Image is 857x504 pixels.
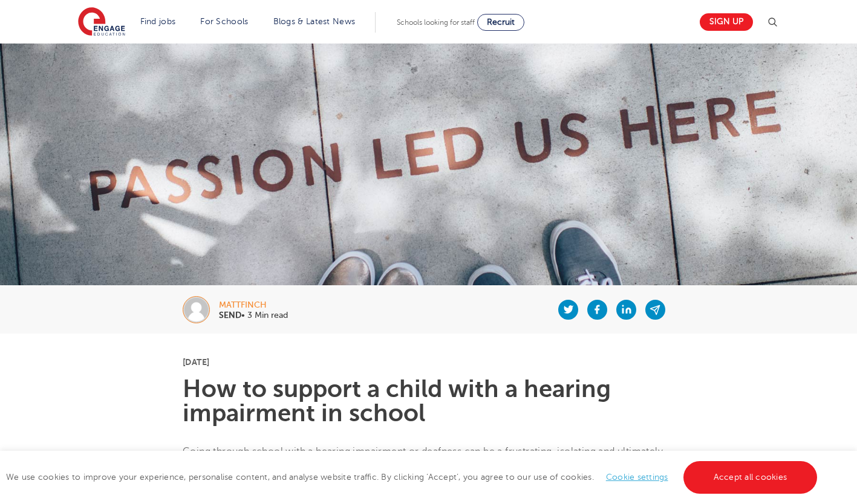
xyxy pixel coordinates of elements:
[487,18,515,27] span: Recruit
[477,14,524,31] a: Recruit
[200,17,248,26] a: For Schools
[219,311,288,320] p: • 3 Min read
[606,473,668,482] a: Cookie settings
[140,17,176,26] a: Find jobs
[273,17,356,26] a: Blogs & Latest News
[700,13,753,31] a: Sign up
[219,301,288,309] div: mattfinch
[6,473,820,482] span: We use cookies to improve your experience, personalise content, and analyse website traffic. By c...
[219,311,241,320] b: SEND
[397,18,475,27] span: Schools looking for staff
[78,7,125,37] img: Engage Education
[683,461,818,494] a: Accept all cookies
[183,358,674,366] p: [DATE]
[183,377,674,425] h1: How to support a child with a hearing impairment in school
